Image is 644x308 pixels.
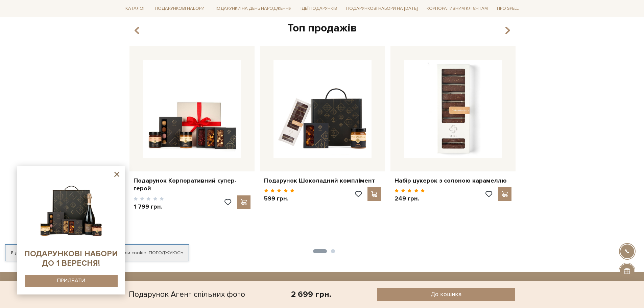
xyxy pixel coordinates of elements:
a: Подарункові набори на [DATE] [343,3,420,14]
p: 1 799 грн. [134,203,164,211]
a: Ідеї подарунків [298,3,340,14]
a: Подарунок Корпоративний супер-герой [134,177,251,193]
div: 2 699 грн. [291,289,331,300]
p: 249 грн. [395,195,425,203]
button: До кошика [377,288,515,301]
button: 2 of 2 [331,249,335,253]
a: файли cookie [116,250,146,256]
div: Топ продажів [127,21,518,35]
a: Погоджуюсь [149,250,183,256]
a: Каталог [123,3,148,14]
a: Подарунки на День народження [211,3,294,14]
a: Подарункові набори [152,3,207,14]
a: Корпоративним клієнтам [424,3,491,14]
p: 599 грн. [264,195,295,203]
span: До кошика [431,290,461,298]
a: Про Spell [494,3,521,14]
button: 1 of 2 [313,249,327,253]
div: Я дозволяю [DOMAIN_NAME] використовувати [5,250,189,256]
a: Подарунок Шоколадний комплімент [264,177,381,185]
div: Подарунок Агент спільних фото [129,288,245,301]
a: Набір цукерок з солоною карамеллю [395,177,511,185]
